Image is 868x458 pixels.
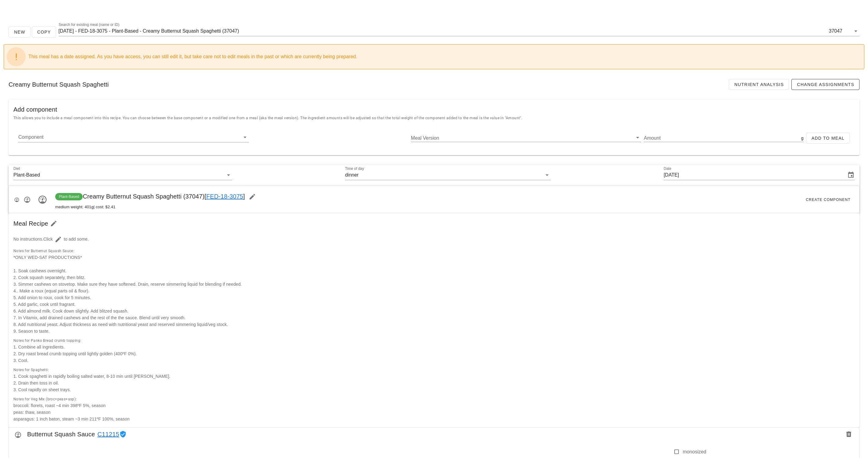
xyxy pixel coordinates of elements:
label: Date [664,166,671,171]
span: Copy [37,30,51,34]
span: 2. Dry roast bread crumb topping until lightly golden (400ºF 0%). [13,351,137,356]
span: 3. Cool. [13,358,28,363]
span: Nutrient Analysis [734,82,784,87]
a: C11215 [95,429,119,439]
span: 5. Add onion to roux, cook for 5 minutes. [13,295,91,300]
a: Change Assignments [791,79,859,90]
span: 4.. Make a roux (equal parts oil & flour). [13,288,89,293]
a: FED-18-3075 [206,193,243,200]
div: Plant-Based [13,172,40,178]
div: Butternut Squash Sauce [9,428,859,445]
span: Notes for Butternut Squash Sauce: [13,249,74,253]
label: Search for existing meal (name or ID) [59,23,119,27]
label: monosized [683,449,706,455]
div: Meal Version [411,134,641,142]
div: 37047 [828,28,843,34]
button: Copy [32,27,56,38]
span: [ ] [204,193,245,200]
span: 9. Season to taste. [13,329,50,334]
label: Diet [13,166,20,171]
span: *ONLY WED-SAT PRODUCTIONS* [13,255,82,260]
a: Nutrient Analysis [729,79,789,90]
span: 1. Combine all ingredients. [13,345,65,349]
div: DietPlant-Based [13,170,232,180]
span: 3. Cool rapidly on sheet trays. [13,387,71,392]
span: This allows you to include a meal component into this recipe. You can choose between the base com... [13,116,522,120]
span: 8. Add nutritional yeast. Adjust thickness as need with nutritional yeast and reserved simmering ... [13,322,228,327]
span: peas: thaw, season [13,410,51,415]
div: dinner [345,172,358,178]
div: Time of daydinner [345,170,551,180]
span: medium weight: 401g [55,204,93,210]
span: 3. Simmer cashews on stovetop. Make sure they have softened. Drain, reserve simmering liquid for ... [13,282,242,287]
label: Time of day [345,166,364,171]
button: New [9,27,31,38]
span: Notes for Spaghetti: [13,368,49,372]
span: Creamy Butternut Squash Spaghetti (37047) [55,193,260,200]
span: asparagus: 1 inch baton, steam ~3 min 211ºF 100%, season [13,417,130,421]
button: Add to Meal [806,133,850,144]
span: broccoli: florets, roast ~4 min 398ºF 5%, season [13,403,106,408]
span: Add to Meal [811,136,845,141]
span: Change Assignments [797,82,854,87]
div: g [800,134,804,142]
span: 5. Add garlic, cook until fragrant. [13,302,76,307]
div: Add component [9,100,859,114]
div: This meal has a date assigned. As you have access, you can still edit it, but take care not to ed... [28,53,859,60]
span: | cost: $2.41 [93,204,115,210]
span: Click to add some. [43,237,89,242]
span: New [14,30,25,34]
span: Create Component [805,198,850,202]
span: 2. Drain then toss in oil. [13,381,59,385]
div: Creamy Butternut Squash Spaghetti [4,74,864,95]
button: Create Component [802,186,854,213]
span: 1. Cook spaghetti in rapidly boiling salted water, 8-10 min until [PERSON_NAME]. [13,374,171,379]
div: Meal Recipe [9,213,859,234]
span: 6. Add almond milk. Cook down slightly. Add blitzed squash. [13,309,128,313]
span: 7. In Vitamix, add drained cashews and the rest of the the sauce. Blend until very smooth. [13,315,185,320]
span: Notes for Panko Bread crumb topping: [13,338,81,343]
div: No instructions. [10,230,858,249]
span: 1. Soak cashews overnight. [13,268,67,273]
span: Plant-Based [59,193,79,200]
span: 2. Cook squash separately, then blitz. [13,275,85,280]
span: Notes for Veg Mix (broc+peas+asp): [13,397,77,401]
